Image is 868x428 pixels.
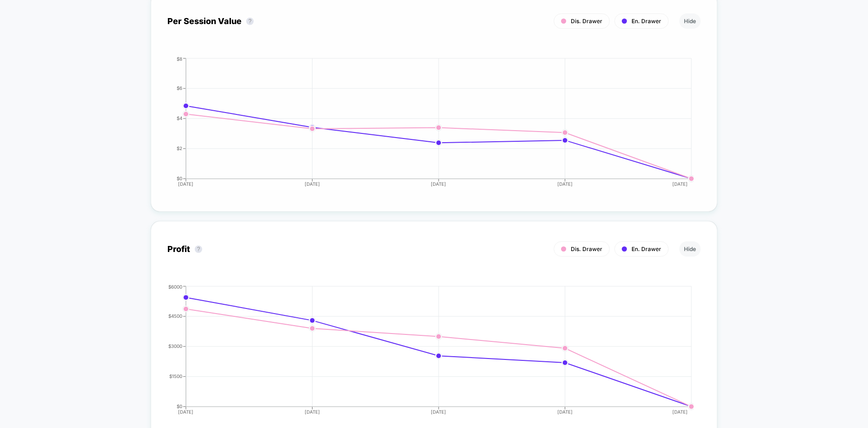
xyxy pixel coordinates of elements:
tspan: [DATE] [305,409,320,415]
tspan: [DATE] [673,181,688,187]
div: PROFIT [158,284,691,423]
span: Dis. Drawer [571,18,602,25]
tspan: $4500 [168,313,182,319]
button: ? [246,18,254,25]
tspan: [DATE] [431,181,447,187]
tspan: [DATE] [557,409,573,415]
tspan: $2 [177,145,182,151]
span: En. Drawer [632,245,661,252]
div: PER_SESSION_VALUE [158,56,691,195]
span: Dis. Drawer [571,245,602,252]
tspan: $0 [177,403,182,409]
tspan: [DATE] [673,409,688,415]
tspan: $6000 [168,283,182,289]
tspan: $3000 [168,343,182,349]
button: Hide [679,13,701,29]
span: En. Drawer [632,18,661,25]
tspan: [DATE] [431,409,447,415]
tspan: [DATE] [557,181,573,187]
tspan: $0 [177,176,182,181]
tspan: $8 [177,56,182,61]
tspan: [DATE] [305,181,320,187]
tspan: $4 [177,115,182,121]
tspan: [DATE] [178,409,193,415]
tspan: $1500 [169,373,182,379]
button: Hide [679,241,701,257]
button: ? [195,245,202,253]
tspan: $6 [177,85,182,91]
tspan: [DATE] [178,181,193,187]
